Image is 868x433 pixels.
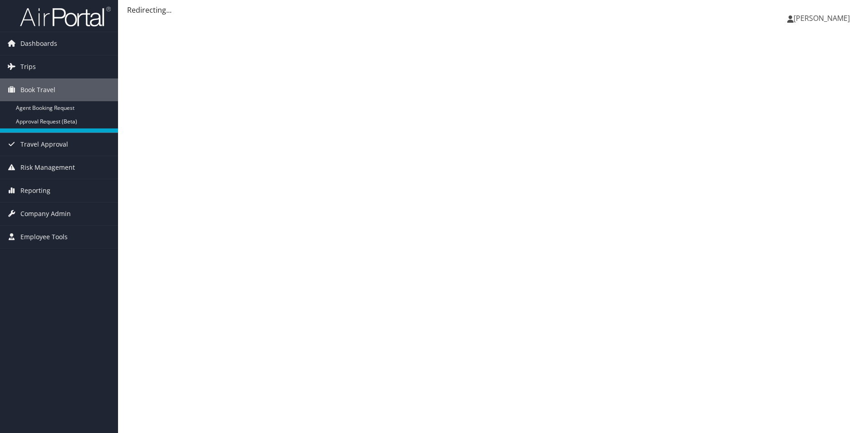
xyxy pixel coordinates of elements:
span: [PERSON_NAME] [794,13,850,23]
span: Reporting [20,179,50,202]
span: Employee Tools [20,226,68,248]
span: Risk Management [20,156,75,179]
span: Trips [20,55,36,78]
span: Dashboards [20,32,57,55]
a: [PERSON_NAME] [787,5,859,32]
span: Company Admin [20,202,71,225]
img: airportal-logo.png [20,6,111,27]
span: Book Travel [20,79,55,101]
div: Redirecting... [127,5,859,15]
span: Travel Approval [20,133,68,156]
